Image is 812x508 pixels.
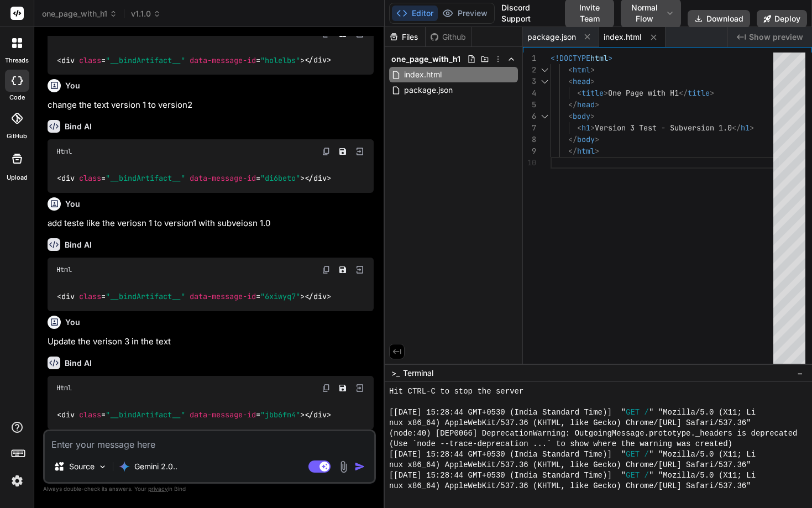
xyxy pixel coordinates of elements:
p: Always double-check its answers. Your in Bind [43,484,376,494]
label: code [9,93,25,102]
span: "di6beto" [260,173,300,183]
div: 7 [523,122,536,134]
img: copy [322,147,331,156]
span: Html [56,147,72,156]
span: head [577,99,595,109]
span: div [313,291,327,301]
div: Files [385,32,425,43]
span: body [573,111,590,121]
span: class [79,173,101,183]
div: Github [426,32,471,43]
p: Source [69,461,95,472]
img: settings [8,472,27,490]
span: </ [679,88,688,98]
img: attachment [337,460,350,473]
span: < [568,111,573,121]
span: body [577,134,595,144]
span: Terminal [403,368,433,379]
span: div [61,410,75,420]
span: Html [56,384,72,392]
h6: You [65,317,80,328]
div: Click to collapse the range. [537,64,552,76]
img: copy [322,384,331,392]
label: threads [5,56,29,65]
h6: Bind AI [65,239,92,250]
div: 1 [523,53,536,64]
span: > [590,65,595,75]
p: add teste like the veriosn 1 to version1 with subveiosn 1.0 [48,217,374,230]
span: data-message-id [190,291,256,301]
span: </ [568,146,577,156]
span: div [313,410,327,420]
span: index.html [403,68,443,81]
span: div [61,291,75,301]
span: h1 [741,123,750,133]
img: Open in Browser [355,383,365,393]
span: >_ [391,368,400,379]
button: Editor [392,6,438,21]
span: one_page_with_h1 [42,8,117,19]
span: "holelbs" [260,55,300,65]
span: Normal Flow [627,2,662,24]
button: Save file [335,380,350,396]
span: div [61,55,75,65]
span: Show preview [749,32,803,43]
img: Pick Models [98,462,107,472]
span: "jbb6fn4" [260,410,300,420]
span: < = = > [57,173,305,183]
button: − [795,364,805,382]
span: (Use `node --trace-deprecation ...` to show where the warning was created) [389,439,732,449]
span: package.json [527,32,576,43]
span: > [595,134,599,144]
span: Version 3 Test - Subversion 1.0 [595,123,732,133]
span: "__bindArtifact__" [106,55,185,65]
span: class [79,55,101,65]
span: nux x86_64) AppleWebKit/537.36 (KHTML, like Gecko) Chrome/[URL] Safari/537.36" [389,460,751,470]
span: "__bindArtifact__" [106,410,185,420]
span: title [688,88,710,98]
span: nux x86_64) AppleWebKit/537.36 (KHTML, like Gecko) Chrome/[URL] Safari/537.36" [389,418,751,428]
span: </ [732,123,741,133]
div: 3 [523,76,536,87]
div: 8 [523,134,536,145]
span: < = = > [57,55,305,65]
span: > [604,88,608,98]
div: 9 [523,145,536,157]
div: 10 [523,157,536,169]
span: data-message-id [190,410,256,420]
span: > [750,123,754,133]
span: > [595,99,599,109]
img: Gemini 2.0 flash [119,461,130,472]
span: > [595,146,599,156]
span: </ > [305,173,331,183]
span: GET [626,449,640,460]
span: − [797,368,803,379]
span: html [577,146,595,156]
span: (node:40) [DEP0066] DeprecationWarning: OutgoingMessage.prototype._headers is deprecated [389,428,798,439]
img: Open in Browser [355,265,365,275]
span: > [590,111,595,121]
span: < [568,76,573,86]
span: privacy [148,485,168,492]
span: / [645,407,649,418]
span: v1.1.0 [131,8,161,19]
span: < = = > [57,410,305,420]
h6: Bind AI [65,358,92,369]
img: icon [354,461,365,472]
span: < [577,88,582,98]
button: Download [688,10,750,28]
span: " "Mozilla/5.0 (X11; Li [649,449,756,460]
span: Hit CTRL-C to stop the server [389,386,523,397]
button: Save file [335,144,350,159]
span: "__bindArtifact__" [106,173,185,183]
span: > [608,53,612,63]
p: change the text version 1 to version2 [48,99,374,112]
span: h1 [582,123,590,133]
div: 4 [523,87,536,99]
span: > [590,76,595,86]
span: "6xiwyq7" [260,291,300,301]
label: GitHub [7,132,27,141]
span: </ > [305,55,331,65]
span: "__bindArtifact__" [106,291,185,301]
span: <!DOCTYPE [551,53,590,63]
